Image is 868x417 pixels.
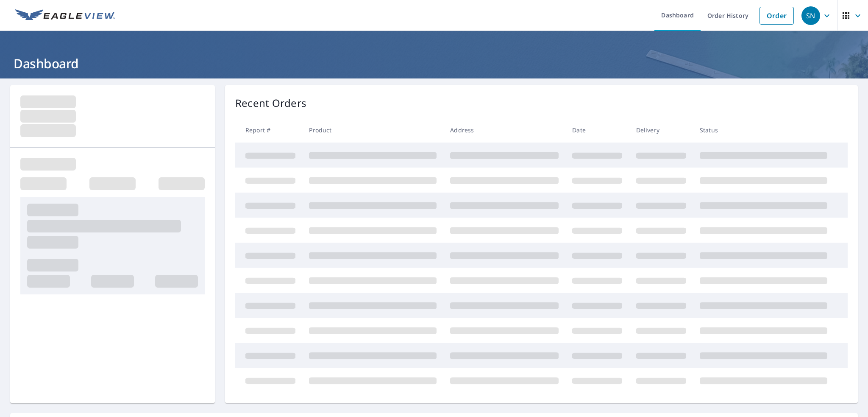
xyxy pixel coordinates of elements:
[565,118,629,143] th: Date
[443,118,565,143] th: Address
[15,9,115,22] img: EV Logo
[801,6,820,25] div: SN
[759,7,794,25] a: Order
[693,118,834,143] th: Status
[302,118,443,143] th: Product
[235,118,302,143] th: Report #
[235,95,306,111] p: Recent Orders
[629,118,693,143] th: Delivery
[10,55,858,72] h1: Dashboard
